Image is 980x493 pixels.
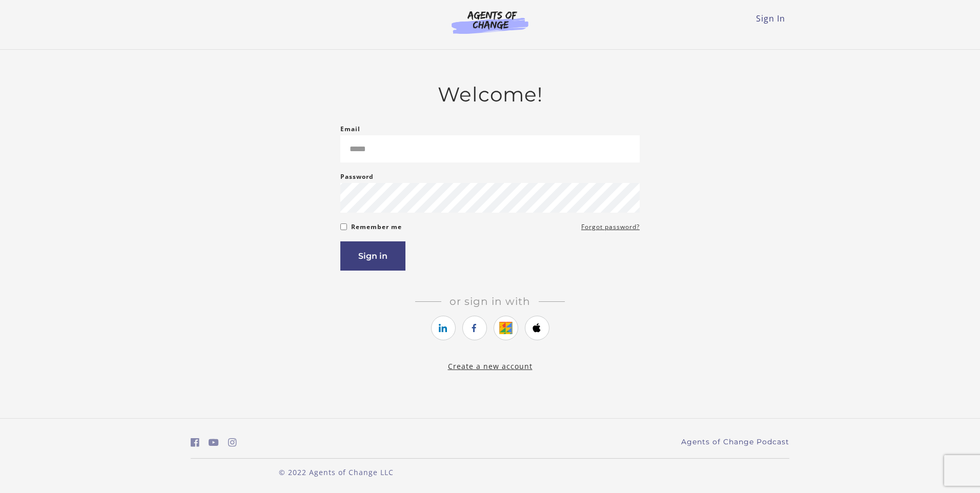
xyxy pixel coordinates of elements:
[191,438,199,447] i: https://www.facebook.com/groups/aswbtestprep (Open in a new window)
[228,438,237,447] i: https://www.instagram.com/agentsofchangeprep/ (Open in a new window)
[525,316,549,340] a: https://courses.thinkific.com/users/auth/apple?ss%5Breferral%5D=&ss%5Buser_return_to%5D=&ss%5Bvis...
[351,221,402,233] label: Remember me
[340,171,374,183] label: Password
[494,316,518,340] a: https://courses.thinkific.com/users/auth/google?ss%5Breferral%5D=&ss%5Buser_return_to%5D=&ss%5Bvi...
[431,316,456,340] a: https://courses.thinkific.com/users/auth/linkedin?ss%5Breferral%5D=&ss%5Buser_return_to%5D=&ss%5B...
[756,13,785,24] a: Sign In
[448,361,533,371] a: Create a new account
[191,435,199,450] a: https://www.facebook.com/groups/aswbtestprep (Open in a new window)
[209,435,219,450] a: https://www.youtube.com/c/AgentsofChangeTestPrepbyMeaganMitchell (Open in a new window)
[681,437,789,447] a: Agents of Change Podcast
[340,83,640,107] h2: Welcome!
[441,295,539,307] span: Or sign in with
[462,316,487,340] a: https://courses.thinkific.com/users/auth/facebook?ss%5Breferral%5D=&ss%5Buser_return_to%5D=&ss%5B...
[209,438,219,447] i: https://www.youtube.com/c/AgentsofChangeTestPrepbyMeaganMitchell (Open in a new window)
[191,467,482,478] p: © 2022 Agents of Change LLC
[581,221,640,233] a: Forgot password?
[441,10,539,34] img: Agents of Change Logo
[228,435,237,450] a: https://www.instagram.com/agentsofchangeprep/ (Open in a new window)
[340,123,360,135] label: Email
[340,241,405,271] button: Sign in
